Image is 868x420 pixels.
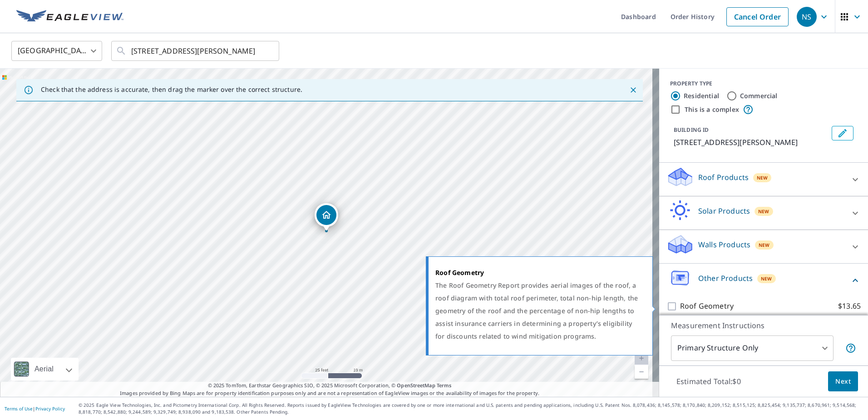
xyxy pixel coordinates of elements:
[671,320,856,331] p: Measurement Instructions
[759,241,770,249] span: New
[437,382,452,389] a: Terms
[740,91,778,100] label: Commercial
[828,371,858,392] button: Next
[5,405,33,412] a: Terms of Use
[666,200,861,226] div: Solar ProductsNew
[35,405,65,412] a: Privacy Policy
[635,365,648,379] a: Current Level 20, Zoom Out
[684,91,719,100] label: Residential
[726,7,789,26] a: Cancel Order
[797,7,817,27] div: NS
[838,300,861,312] p: $13.65
[758,208,769,215] span: New
[698,239,750,250] p: Walls Products
[698,273,753,284] p: Other Products
[757,174,768,181] span: New
[845,343,856,354] span: Your report will include only the primary structure on the property. For example, a detached gara...
[11,358,79,380] div: Aerial
[41,85,302,94] p: Check that the address is accurate, then drag the marker over the correct structure.
[16,10,123,24] img: EV Logo
[208,382,452,390] span: © 2025 TomTom, Earthstar Geographics SIO, © 2025 Microsoft Corporation, ©
[674,137,828,148] p: [STREET_ADDRESS][PERSON_NAME]
[832,126,853,140] button: Edit building 1
[635,351,648,365] a: Current Level 20, Zoom In Disabled
[669,371,748,391] p: Estimated Total: $0
[5,406,65,411] p: |
[435,268,484,277] strong: Roof Geometry
[79,402,863,415] p: © 2025 Eagle View Technologies, Inc. and Pictometry International Corp. All Rights Reserved. Repo...
[397,382,435,389] a: OpenStreetMap
[761,275,772,282] span: New
[698,172,749,183] p: Roof Products
[11,38,102,64] div: [GEOGRAPHIC_DATA]
[671,335,833,361] div: Primary Structure Only
[666,166,861,192] div: Roof ProductsNew
[666,267,861,293] div: Other ProductsNew
[435,279,641,343] div: The Roof Geometry Report provides aerial images of the roof, a roof diagram with total roof perim...
[32,358,56,380] div: Aerial
[131,38,261,64] input: Search by address or latitude-longitude
[670,80,857,88] div: PROPERTY TYPE
[835,376,851,387] span: Next
[698,205,750,216] p: Solar Products
[685,105,739,114] label: This is a complex
[680,300,734,312] p: Roof Geometry
[666,234,861,260] div: Walls ProductsNew
[315,203,338,231] div: Dropped pin, building 1, Residential property, 13583 Starwood Ln Fort Myers, FL 33912
[627,84,639,96] button: Close
[674,126,709,134] p: BUILDING ID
